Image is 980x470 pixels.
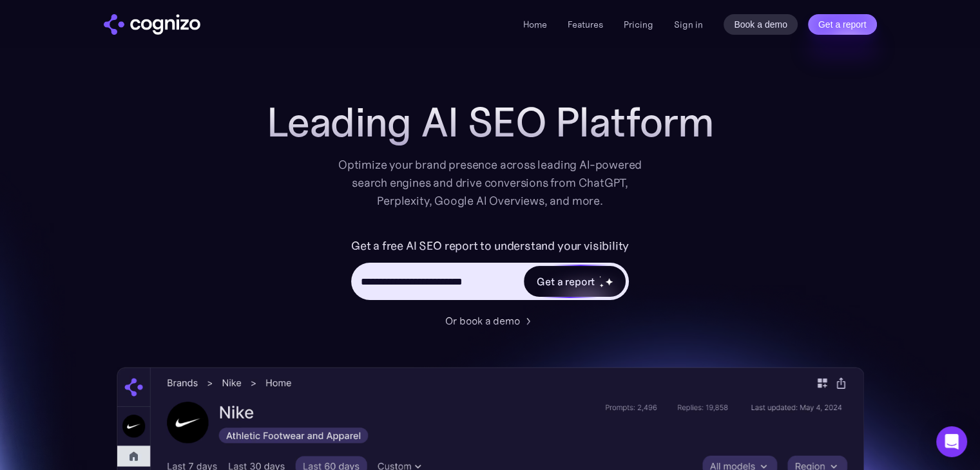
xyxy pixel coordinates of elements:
[523,265,627,298] a: Get a reportstarstarstar
[445,313,520,328] div: Or book a demo
[104,14,200,35] img: cognizo logo
[624,19,653,30] a: Pricing
[267,99,714,146] h1: Leading AI SEO Platform
[523,19,547,30] a: Home
[599,276,601,277] img: star
[537,274,595,289] div: Get a report
[445,313,535,328] a: Or book a demo
[808,14,877,35] a: Get a report
[351,236,629,256] label: Get a free AI SEO report to understand your visibility
[936,426,967,457] div: Open Intercom Messenger
[104,14,200,35] a: home
[674,17,703,32] a: Sign in
[332,156,649,210] div: Optimize your brand presence across leading AI-powered search engines and drive conversions from ...
[724,14,798,35] a: Book a demo
[351,236,629,306] form: Hero URL Input Form
[599,283,604,288] img: star
[568,19,603,30] a: Features
[605,277,613,286] img: star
